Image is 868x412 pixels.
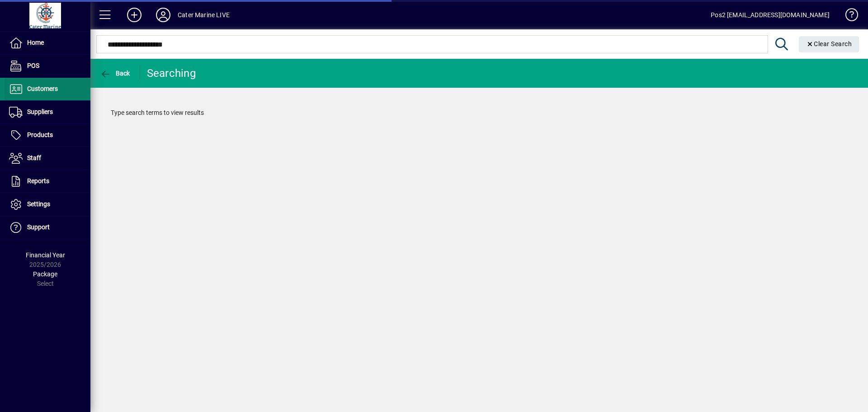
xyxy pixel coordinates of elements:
[5,216,90,239] a: Support
[33,270,57,278] span: Package
[5,147,90,170] a: Staff
[26,251,65,259] span: Financial Year
[806,40,852,47] span: Clear Search
[839,2,857,31] a: Knowledge Base
[5,193,90,216] a: Settings
[27,131,53,138] span: Products
[5,78,90,100] a: Customers
[711,8,830,22] div: Pos2 [EMAIL_ADDRESS][DOMAIN_NAME]
[27,223,50,231] span: Support
[98,65,132,81] button: Back
[27,62,39,69] span: POS
[27,154,41,161] span: Staff
[149,7,178,23] button: Profile
[100,70,130,77] span: Back
[90,65,140,81] app-page-header-button: Back
[27,177,49,185] span: Reports
[5,124,90,147] a: Products
[799,36,859,52] button: Clear
[27,85,58,92] span: Customers
[5,170,90,193] a: Reports
[5,101,90,123] a: Suppliers
[27,200,50,208] span: Settings
[147,66,196,81] div: Searching
[120,7,149,23] button: Add
[27,108,53,115] span: Suppliers
[5,32,90,54] a: Home
[5,55,90,77] a: POS
[102,99,857,127] div: Type search terms to view results
[178,8,230,22] div: Cater Marine LIVE
[27,39,44,46] span: Home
